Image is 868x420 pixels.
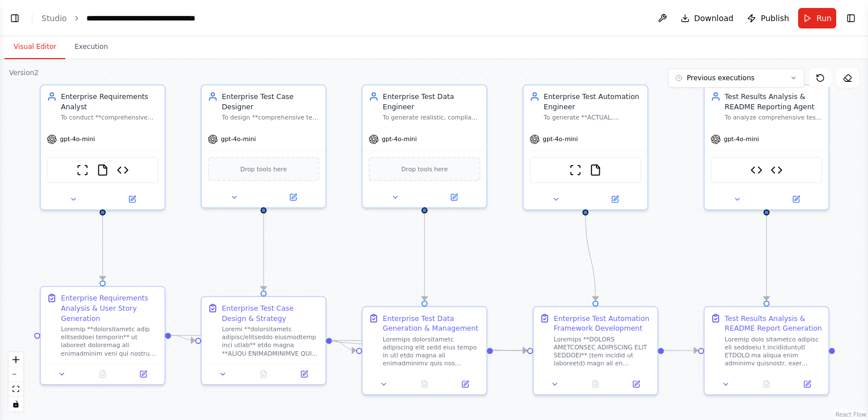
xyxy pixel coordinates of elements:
[668,68,804,88] button: Previous executions
[222,92,319,112] div: Enterprise Test Case Designer
[745,378,788,390] button: No output available
[221,135,256,143] span: gpt-4o-mini
[201,84,326,208] div: Enterprise Test Case DesignerTo design **comprehensive test cases for authenticated user workflow...
[533,306,658,396] div: Enterprise Test Automation Framework DevelopmentLoremips **DOLORS AMETCONSEC ADIPISCING ELIT SEDD...
[61,114,158,122] div: To conduct **comprehensive live application analysis** by actually accessing and interacting with...
[287,368,322,380] button: Open in side panel
[704,84,829,210] div: Test Results Analysis & README Reporting AgentTo analyze comprehensive test execution results fro...
[725,92,823,112] div: Test Results Analysis & README Reporting Agent
[664,345,698,356] g: Edge from 8ac1f2a0-f51f-421f-9a45-0d259c3ceee6 to 831fc84f-aede-4e0f-b39f-007487daafe7
[761,215,771,300] g: Edge from beaba538-47cd-44cc-8a05-40f7fb225401 to 831fc84f-aede-4e0f-b39f-007487daafe7
[790,378,824,390] button: Open in side panel
[40,286,165,385] div: Enterprise Requirements Analysis & User Story GenerationLoremip **dolorsitametc adip elitseddoei ...
[676,8,738,28] button: Download
[569,164,581,176] img: ScrapeWebsiteTool
[586,193,643,205] button: Open in side panel
[362,84,487,208] div: Enterprise Test Data EngineerTo generate realistic, compliant, and comprehensive enterprise test ...
[9,397,23,411] button: toggle interactivity
[9,352,23,411] div: React Flow controls
[126,368,161,380] button: Open in side panel
[222,326,319,358] div: Loremi **dolorsitametc adipisc/elitseddo eiusmodtemp inci utlab** etdo magna **ALIQU ENIMADMINIMV...
[61,293,158,323] div: Enterprise Requirements Analysis & User Story Generation
[742,8,794,28] button: Publish
[383,335,481,368] div: Loremips dolorsitametc adipiscing elit sedd eius tempo in utl etdo magna ali enimadminimv quis no...
[116,164,128,176] img: Enterprise Application Architecture Analyzer
[265,191,322,203] button: Open in side panel
[581,215,600,300] g: Edge from 57b1202d-ce0d-41e1-ab27-ca42064a0484 to 8ac1f2a0-f51f-421f-9a45-0d259c3ceee6
[97,164,108,176] img: FileReadTool
[240,164,287,174] span: Drop tools here
[243,368,285,380] button: No output available
[544,114,641,122] div: To generate **ACTUAL, EXECUTABLE PLAYWRIGHT TEST SCRIPTS** (not samples or templates) for compreh...
[544,92,641,112] div: Enterprise Test Automation Engineer
[9,367,23,382] button: zoom out
[362,306,487,396] div: Enterprise Test Data Generation & ManagementLoremips dolorsitametc adipiscing elit sedd eius temp...
[704,306,829,396] div: Test Results Analysis & README Report GenerationLoremip dolo sitametco adipisc eli seddoeiu t inc...
[843,10,859,26] button: Show right sidebar
[574,378,617,390] button: No output available
[81,368,124,380] button: No output available
[798,8,836,28] button: Run
[40,84,165,210] div: Enterprise Requirements AnalystTo conduct **comprehensive live application analysis** by actually...
[383,313,481,333] div: Enterprise Test Data Generation & Management
[222,114,319,122] div: To design **comprehensive test cases for authenticated user workflows** ensuring 100% coverage of...
[403,378,446,390] button: No output available
[201,296,326,385] div: Enterprise Test Case Design & StrategyLoremi **dolorsitametc adipisc/elitseddo eiusmodtemp inci u...
[542,135,578,143] span: gpt-4o-mini
[750,164,762,176] img: Report Formatter Tool
[9,68,39,77] div: Version 2
[724,135,759,143] span: gpt-4o-mini
[836,411,866,418] a: React Flow attribution
[61,326,158,358] div: Loremip **dolorsitametc adip elitseddoei temporin** ut laboreet doloremag ali enimadminim veni qu...
[448,378,482,390] button: Open in side panel
[419,203,429,300] g: Edge from 0a177ca4-2208-42dd-aac4-dfa8921cc2b6 to 376cfa93-8b17-4c37-84cc-41748cc1f4f5
[816,13,832,24] span: Run
[258,203,269,290] g: Edge from ce1bfe2b-b751-4981-8694-4fa46097ce69 to 0238f1cc-b607-4c7a-a324-947263502788
[767,193,824,205] button: Open in side panel
[77,164,89,176] img: ScrapeWebsiteTool
[694,13,734,24] span: Download
[493,345,527,356] g: Edge from 376cfa93-8b17-4c37-84cc-41748cc1f4f5 to 8ac1f2a0-f51f-421f-9a45-0d259c3ceee6
[332,335,527,355] g: Edge from 0238f1cc-b607-4c7a-a324-947263502788 to 8ac1f2a0-f51f-421f-9a45-0d259c3ceee6
[41,13,195,24] nav: breadcrumb
[382,135,417,143] span: gpt-4o-mini
[65,35,117,59] button: Execution
[383,114,481,122] div: To generate realistic, compliant, and comprehensive enterprise test data that covers various user...
[725,114,823,122] div: To analyze comprehensive test execution results from the Enterprise Testing Automation Platform a...
[222,303,319,323] div: Enterprise Test Case Design & Strategy
[103,193,160,205] button: Open in side panel
[523,84,648,210] div: Enterprise Test Automation EngineerTo generate **ACTUAL, EXECUTABLE PLAYWRIGHT TEST SCRIPTS** (no...
[171,330,527,355] g: Edge from 7935b6f1-38d8-4964-a583-9a6f64f87e67 to 8ac1f2a0-f51f-421f-9a45-0d259c3ceee6
[9,382,23,397] button: fit view
[425,191,482,203] button: Open in side panel
[770,164,782,176] img: HTML Dashboard Generator
[98,215,108,280] g: Edge from 0624a943-f318-49f7-bc01-457a47b21a9b to 7935b6f1-38d8-4964-a583-9a6f64f87e67
[41,14,67,23] a: Studio
[7,10,23,26] button: Show left sidebar
[687,73,754,83] span: Previous executions
[590,164,602,176] img: FileReadTool
[383,92,481,112] div: Enterprise Test Data Engineer
[619,378,653,390] button: Open in side panel
[554,335,652,368] div: Loremips **DOLORS AMETCONSEC ADIPISCING ELIT SEDDOEI** (tem incidid ut laboreetd) magn ali en adm...
[725,313,823,333] div: Test Results Analysis & README Report Generation
[9,352,23,367] button: zoom in
[761,13,789,24] span: Publish
[61,92,158,112] div: Enterprise Requirements Analyst
[60,135,95,143] span: gpt-4o-mini
[554,313,652,333] div: Enterprise Test Automation Framework Development
[401,164,448,174] span: Drop tools here
[725,335,823,368] div: Loremip dolo sitametco adipisc eli seddoeiu t incididuntutl ETDOLO.ma aliqua enim adminimv quisno...
[5,35,65,59] button: Visual Editor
